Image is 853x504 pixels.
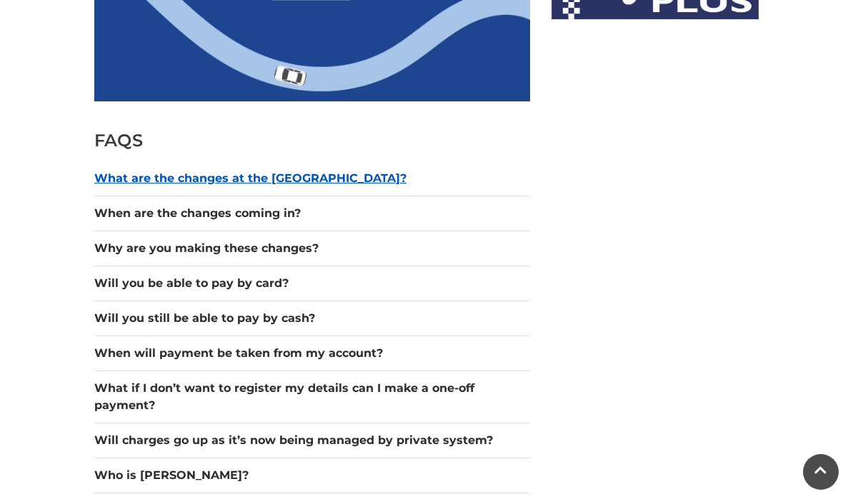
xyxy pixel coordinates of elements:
button: Why are you making these changes? [94,240,530,257]
button: What if I don’t want to register my details can I make a one-off payment? [94,380,530,414]
button: Will you be able to pay by card? [94,275,530,292]
button: When will payment be taken from my account? [94,345,530,362]
button: When are the changes coming in? [94,205,530,222]
button: Will charges go up as it’s now being managed by private system? [94,432,530,449]
button: What are the changes at the [GEOGRAPHIC_DATA]? [94,170,530,187]
button: Will you still be able to pay by cash? [94,310,530,327]
span: FAQS [94,130,143,151]
button: Who is [PERSON_NAME]? [94,467,530,484]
